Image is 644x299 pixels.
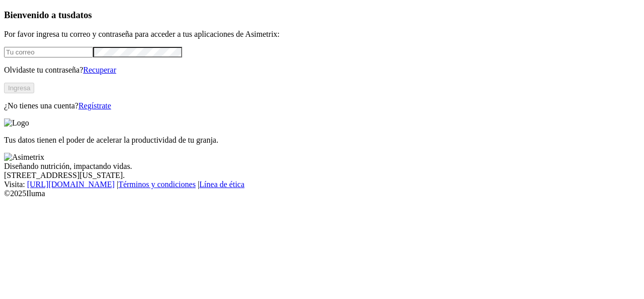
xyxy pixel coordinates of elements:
[4,47,93,57] input: Tu correo
[4,171,640,180] div: [STREET_ADDRESS][US_STATE].
[4,162,640,171] div: Diseñando nutrición, impactando vidas.
[83,66,116,74] a: Recuperar
[4,83,34,93] button: Ingresa
[4,189,640,198] div: © 2025 Iluma
[4,136,640,145] p: Tus datos tienen el poder de acelerar la productividad de tu granja.
[4,153,44,162] img: Asimetrix
[4,101,640,110] p: ¿No tienes una cuenta?
[4,10,640,21] h3: Bienvenido a tus
[70,10,92,20] span: datos
[27,180,115,189] a: [URL][DOMAIN_NAME]
[4,180,640,189] div: Visita : | |
[4,66,640,75] p: Olvidaste tu contraseña?
[78,101,111,110] a: Regístrate
[4,118,29,128] img: Logo
[118,180,196,189] a: Términos y condiciones
[199,180,245,189] a: Línea de ética
[4,30,640,39] p: Por favor ingresa tu correo y contraseña para acceder a tus aplicaciones de Asimetrix:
